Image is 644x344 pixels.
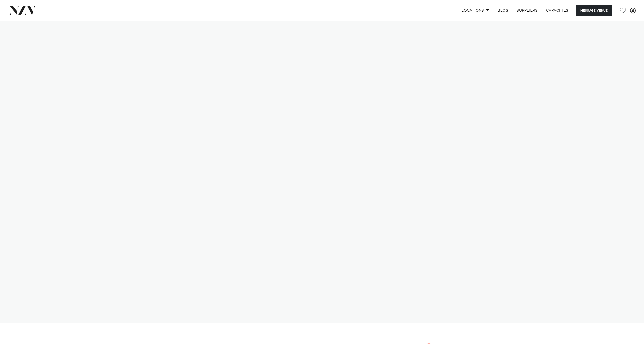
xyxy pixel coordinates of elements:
[493,5,512,16] a: BLOG
[8,6,36,15] img: nzv-logo.png
[457,5,493,16] a: Locations
[542,5,573,16] a: Capacities
[576,5,612,16] button: Message Venue
[512,5,542,16] a: SUPPLIERS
